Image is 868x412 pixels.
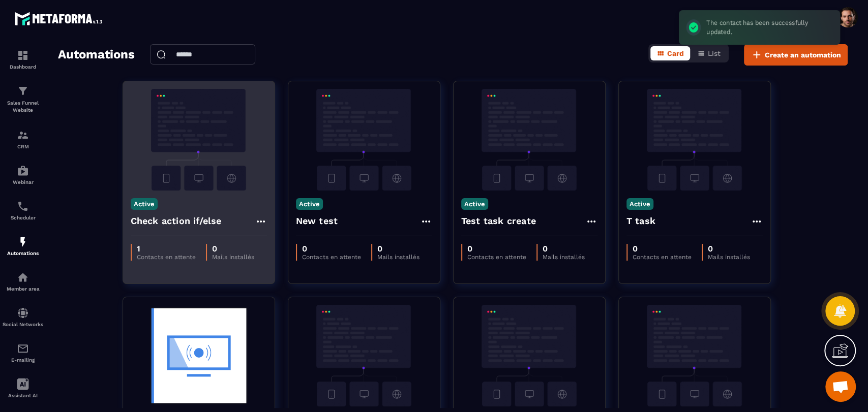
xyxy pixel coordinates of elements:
img: automation-background [461,305,597,406]
img: email [17,342,29,355]
img: automation-background [626,89,763,191]
p: Assistant AI [3,393,43,398]
a: automationsautomationsMember area [3,264,43,299]
h4: Test task create [461,214,536,228]
a: automationsautomationsWebinar [3,157,43,193]
img: automations [17,236,29,248]
p: Active [626,198,653,210]
a: formationformationSales Funnel Website [3,77,43,121]
p: Webinar [3,179,43,185]
p: Sales Funnel Website [3,100,43,114]
p: 0 [377,244,420,253]
p: E-mailing [3,357,43,363]
p: 0 [212,244,254,253]
img: social-network [17,307,29,319]
p: Contacts en attente [467,253,526,261]
p: 1 [137,244,196,253]
p: Dashboard [3,64,43,70]
a: formationformationCRM [3,121,43,157]
h4: T task [626,214,655,228]
a: social-networksocial-networkSocial Networks [3,299,43,335]
p: Active [461,198,488,210]
img: automation-background [296,89,432,191]
p: Active [131,198,158,210]
img: automation-background [626,305,763,406]
img: automations [17,271,29,283]
a: emailemailE-mailing [3,335,43,370]
div: Mở cuộc trò chuyện [825,371,856,402]
img: automations [17,165,29,177]
button: Card [650,46,690,60]
img: scheduler [17,200,29,212]
p: Contacts en attente [633,253,692,261]
button: Create an automation [744,44,848,66]
img: automation-background [296,305,432,406]
img: automation-background [131,89,267,191]
p: CRM [3,144,43,149]
h4: Check action if/else [131,214,222,228]
img: formation [17,129,29,141]
p: 0 [302,244,361,253]
p: Member area [3,286,43,292]
p: Mails installés [212,253,254,261]
p: Mails installés [377,253,420,261]
a: schedulerschedulerScheduler [3,193,43,228]
span: List [708,49,721,57]
span: Card [667,49,684,57]
p: Contacts en attente [137,253,196,261]
img: automation-background [131,305,267,406]
img: formation [17,85,29,97]
button: List [691,46,727,60]
span: Create an automation [765,50,841,60]
p: 0 [633,244,692,253]
p: 0 [467,244,526,253]
h2: Automations [58,44,135,66]
p: Social Networks [3,322,43,327]
p: Mails installés [543,253,585,261]
img: logo [14,9,106,28]
img: formation [17,49,29,61]
p: Contacts en attente [302,253,361,261]
img: automation-background [461,89,597,191]
a: automationsautomationsAutomations [3,228,43,264]
p: Active [296,198,323,210]
h4: New test [296,214,338,228]
a: formationformationDashboard [3,42,43,77]
p: Scheduler [3,215,43,220]
p: 0 [708,244,750,253]
p: 0 [543,244,585,253]
p: Automations [3,250,43,256]
a: Assistant AI [3,370,43,406]
p: Mails installés [708,253,750,261]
